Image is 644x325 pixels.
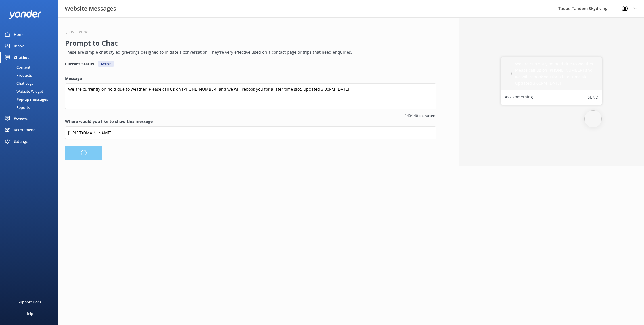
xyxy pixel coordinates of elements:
div: Support Docs [18,296,41,308]
label: Where would you like to show this message [65,118,436,125]
a: Products [3,71,57,79]
img: yonder-white-logo.png [9,10,42,19]
span: 140/140 characters [65,113,436,118]
textarea: We are currently on hold due to weather. Please call us on [PHONE_NUMBER] and we will rebook you ... [65,83,436,109]
label: Ask something... [505,94,536,101]
div: Content [3,63,30,71]
h3: Website Messages [65,4,116,13]
button: Send [588,94,598,101]
div: Active [98,61,114,67]
div: Recommend [14,124,36,136]
div: Reports [3,103,30,111]
a: Chat Logs [3,79,57,87]
div: Help [25,308,33,319]
div: Chatbot [14,52,29,63]
div: Home [14,29,24,40]
label: Message [65,75,436,82]
div: Reviews [14,113,28,124]
a: Pop-up messages [3,95,57,103]
h6: Overview [69,30,88,34]
h4: Current Status [65,61,94,67]
a: Content [3,63,57,71]
div: Inbox [14,40,24,52]
button: Overview [65,30,88,34]
h2: Prompt to Chat [65,38,433,49]
div: Pop-up messages [3,95,48,103]
div: Website Widget [3,87,43,95]
input: https://www.example.com/page [65,126,436,139]
a: Reports [3,103,57,111]
p: These are simple chat-styled greetings designed to initiate a conversation. They're very effectiv... [65,49,433,55]
h5: We are currently on hold due to weather. Please call us on [PHONE_NUMBER] and we will rebook you ... [515,61,598,87]
div: Products [3,71,32,79]
div: Chat Logs [3,79,33,87]
div: Settings [14,136,28,147]
a: Website Widget [3,87,57,95]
